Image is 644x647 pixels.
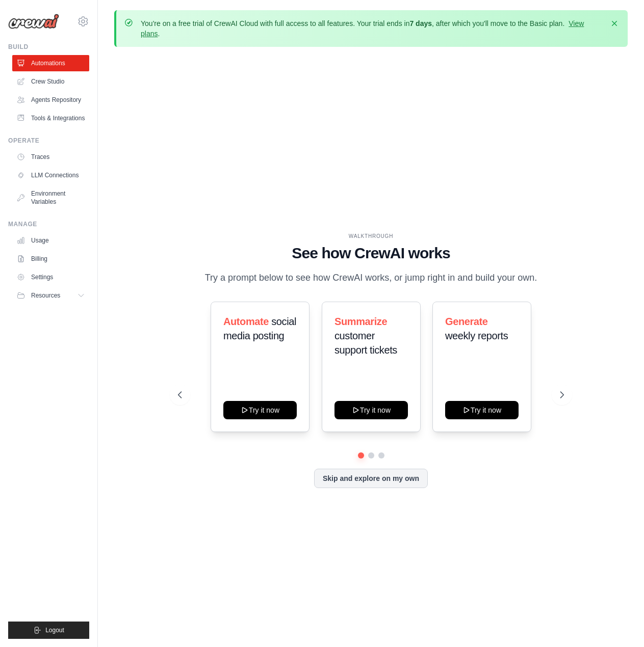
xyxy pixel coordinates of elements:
[178,232,564,240] div: WALKTHROUGH
[12,232,89,249] a: Usage
[141,18,603,39] p: You're on a free trial of CrewAI Cloud with full access to all features. Your trial ends in , aft...
[8,622,89,639] button: Logout
[12,251,89,267] a: Billing
[31,291,60,300] span: Resources
[223,316,269,327] span: Automate
[223,401,297,419] button: Try it now
[12,110,89,126] a: Tools & Integrations
[445,401,519,419] button: Try it now
[223,316,296,341] span: social media posting
[12,287,89,304] button: Resources
[8,220,89,228] div: Manage
[12,92,89,108] a: Agents Repository
[334,330,397,356] span: customer support tickets
[200,271,543,285] p: Try a prompt below to see how CrewAI works, or jump right in and build your own.
[8,14,59,29] img: Logo
[12,149,89,165] a: Traces
[314,469,428,488] button: Skip and explore on my own
[12,185,89,210] a: Environment Variables
[12,73,89,90] a: Crew Studio
[12,55,89,71] a: Automations
[8,43,89,51] div: Build
[409,19,432,28] strong: 7 days
[45,626,64,634] span: Logout
[12,167,89,183] a: LLM Connections
[445,330,508,341] span: weekly reports
[334,316,387,327] span: Summarize
[334,401,408,419] button: Try it now
[12,269,89,285] a: Settings
[178,244,564,262] h1: See how CrewAI works
[445,316,488,327] span: Generate
[8,137,89,145] div: Operate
